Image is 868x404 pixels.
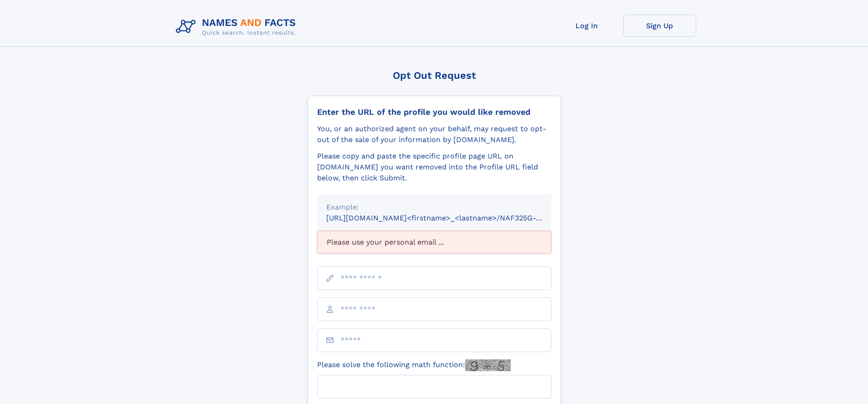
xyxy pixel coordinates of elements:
label: Please solve the following math function: [317,359,511,371]
img: Logo Names and Facts [172,15,303,39]
small: [URL][DOMAIN_NAME]<firstname>_<lastname>/NAF325G-xxxxxxxx [326,214,569,222]
a: Log In [550,15,623,37]
div: Example: [326,202,542,213]
div: Please use your personal email ... [317,231,551,254]
div: Enter the URL of the profile you would like removed [317,107,551,117]
a: Sign Up [623,15,696,37]
div: Please copy and paste the specific profile page URL on [DOMAIN_NAME] you want removed into the Pr... [317,151,551,184]
div: You, or an authorized agent on your behalf, may request to opt-out of the sale of your informatio... [317,123,551,145]
div: Opt Out Request [308,70,561,81]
